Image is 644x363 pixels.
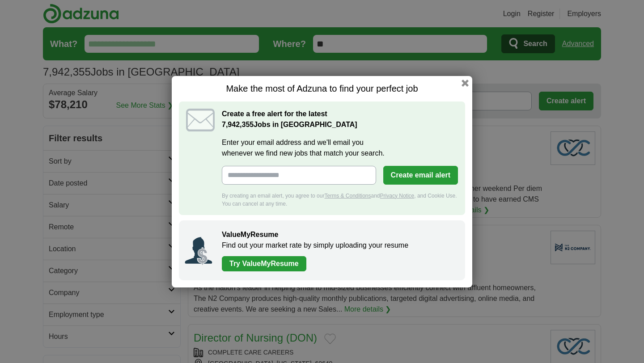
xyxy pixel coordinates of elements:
img: icon_email.svg [186,109,215,131]
a: Privacy Notice [380,193,415,199]
button: Create email alert [383,166,458,185]
strong: Jobs in [GEOGRAPHIC_DATA] [222,121,357,128]
h1: Make the most of Adzuna to find your perfect job [179,83,465,94]
label: Enter your email address and we'll email you whenever we find new jobs that match your search. [222,137,458,159]
a: Terms & Conditions [324,193,371,199]
span: 7,942,355 [222,119,254,130]
h2: Create a free alert for the latest [222,109,458,130]
a: Try ValueMyResume [222,256,306,271]
div: By creating an email alert, you agree to our and , and Cookie Use. You can cancel at any time. [222,192,458,208]
p: Find out your market rate by simply uploading your resume [222,240,456,251]
h2: ValueMyResume [222,229,456,240]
